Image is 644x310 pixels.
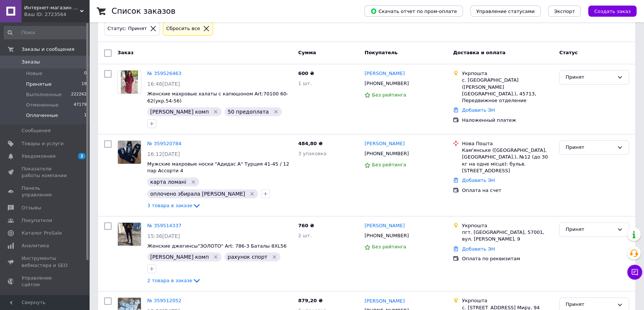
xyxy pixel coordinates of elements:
[298,50,316,55] span: Сумма
[627,265,642,280] button: Чат с покупателем
[22,46,74,53] span: Заказы и сообщения
[462,222,553,229] div: Укрпошта
[462,187,553,194] div: Оплата на счет
[147,203,201,208] a: 3 товара в заказе
[22,205,41,211] span: Отзывы
[22,153,55,160] span: Уведомления
[213,254,219,260] svg: Удалить метку
[298,223,314,228] span: 760 ₴
[22,185,69,198] span: Панель управления
[147,91,288,104] a: Женские махровые халаты с капюшоном Art:70100 60-62(укр.54-56)
[147,71,181,76] a: № 359526463
[364,151,409,156] span: [PHONE_NUMBER]
[147,81,180,87] span: 16:46[DATE]
[364,81,409,86] span: [PHONE_NUMBER]
[364,222,405,229] a: [PERSON_NAME]
[298,81,312,86] span: 1 шт.
[273,109,279,115] svg: Удалить метку
[4,26,87,39] input: Поиск
[22,275,69,288] span: Управление сайтом
[22,230,62,236] span: Каталог ProSale
[24,11,89,18] div: Ваш ID: 2723564
[112,7,176,16] h1: Список заказов
[364,140,405,147] a: [PERSON_NAME]
[74,102,87,108] span: 47179
[150,109,209,115] span: [PERSON_NAME] комп
[165,25,202,33] div: Сбросить все
[22,294,69,307] span: Кошелек компании
[298,233,312,238] span: 2 шт.
[548,6,581,17] button: Экспорт
[228,254,267,260] span: рахунок спорт
[364,50,397,55] span: Покупатель
[22,140,64,147] span: Товары и услуги
[147,151,180,157] span: 16:12[DATE]
[22,217,52,224] span: Покупатели
[462,117,553,124] div: Наложенный платеж
[147,161,289,174] a: Мужские махровые носки "Адидас А" Турция 41-45 / 12 пар Ассорти 4
[147,298,181,303] a: № 359512052
[228,109,269,115] span: 50 предоплата
[71,91,87,98] span: 222262
[554,9,575,14] span: Экспорт
[117,140,141,164] a: Фото товару
[81,81,87,88] span: 19
[22,59,40,65] span: Заказы
[22,242,49,249] span: Аналитика
[118,223,141,246] img: Фото товару
[453,50,505,55] span: Доставка и оплата
[117,50,133,55] span: Заказ
[190,179,196,185] svg: Удалить метку
[462,297,553,304] div: Укрпошта
[24,4,80,11] span: Интернет-магазин "ЭВРИКА"
[462,107,495,113] a: Добавить ЭН
[117,222,141,246] a: Фото товару
[78,153,86,159] span: 2
[594,9,631,14] span: Создать заказ
[588,6,637,17] button: Создать заказ
[372,92,406,98] span: Без рейтинга
[84,112,87,119] span: 1
[462,77,553,104] div: с. [GEOGRAPHIC_DATA] ([PERSON_NAME][GEOGRAPHIC_DATA].), 45713, Передвижное отделение
[566,144,614,151] div: Принят
[147,233,180,239] span: 15:36[DATE]
[298,298,323,303] span: 879,20 ₴
[462,246,495,252] a: Добавить ЭН
[581,8,637,14] a: Создать заказ
[147,278,201,283] a: 2 товара в заказе
[372,244,406,249] span: Без рейтинга
[121,71,138,94] img: Фото товару
[470,6,541,17] button: Управление статусами
[150,191,245,197] span: оплочено збирала [PERSON_NAME]
[147,243,287,249] a: Женские джегинсы"ЗОЛОТО" Art: 786-3 Баталы 8XL56
[566,226,614,234] div: Принят
[364,233,409,238] span: [PHONE_NUMBER]
[566,74,614,81] div: Принят
[566,301,614,309] div: Принят
[147,141,181,146] a: № 359520784
[26,91,62,98] span: Выполненные
[22,166,69,179] span: Показатели работы компании
[147,203,192,208] span: 3 товара в заказе
[298,141,323,146] span: 484,80 ₴
[26,81,52,88] span: Принятые
[26,102,58,108] span: Отмененные
[249,191,255,197] svg: Удалить метку
[26,112,58,119] span: Оплаченные
[364,298,405,305] a: [PERSON_NAME]
[84,70,87,77] span: 0
[213,109,219,115] svg: Удалить метку
[106,25,148,33] div: Статус: Принят
[559,50,578,55] span: Статус
[150,254,209,260] span: [PERSON_NAME] комп
[462,255,553,262] div: Оплата по реквизитам
[364,70,405,77] a: [PERSON_NAME]
[476,9,535,14] span: Управление статусами
[147,223,181,228] a: № 359514337
[462,140,553,147] div: Нова Пошта
[298,151,326,156] span: 3 упаковка
[462,177,495,183] a: Добавить ЭН
[22,255,69,268] span: Инструменты вебмастера и SEO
